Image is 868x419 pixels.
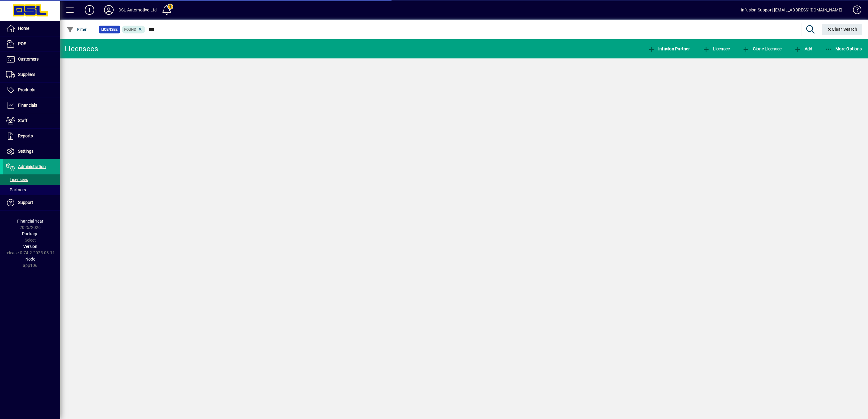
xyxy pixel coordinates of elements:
span: Financials [18,103,37,108]
span: Node [25,257,35,261]
span: Customers [18,57,39,61]
span: Infusion Partner [648,46,690,51]
a: Products [3,83,60,98]
a: Partners [3,185,60,195]
div: Licensees [65,44,98,54]
span: Products [18,87,35,92]
span: Add [794,46,812,51]
span: Licensee [101,27,118,33]
a: Knowledge Base [848,1,860,21]
button: Profile [99,5,118,15]
span: Licensees [6,177,28,182]
a: Customers [3,52,60,67]
button: Filter [65,24,88,35]
span: Suppliers [18,72,35,77]
button: Clone Licensee [741,43,783,54]
span: Settings [18,149,33,154]
span: Licensee [703,46,730,51]
span: Filter [67,27,87,32]
a: Suppliers [3,67,60,82]
button: More Options [824,43,863,54]
span: Clone Licensee [742,46,782,51]
span: Support [18,200,33,205]
span: Staff [18,118,27,123]
button: Clear [822,24,862,35]
a: Licensees [3,174,60,185]
a: Reports [3,129,60,144]
mat-chip: Found Status: Found [122,26,146,33]
a: Staff [3,113,60,128]
span: Partners [6,187,26,192]
span: POS [18,41,26,46]
button: Add [793,43,814,54]
a: Financials [3,98,60,113]
a: Support [3,195,60,210]
button: Licensee [701,43,731,54]
span: Version [23,244,37,249]
button: Infusion Partner [646,43,691,54]
div: Infusion Support [EMAIL_ADDRESS][DOMAIN_NAME] [741,5,842,15]
a: POS [3,36,60,52]
span: Clear Search [827,27,857,32]
a: Home [3,21,60,36]
span: Found [124,27,136,32]
a: Settings [3,144,60,159]
button: Add [80,5,99,15]
span: Home [18,26,29,31]
div: DSL Automotive Ltd [118,5,157,15]
span: Reports [18,133,33,138]
span: Administration [18,164,46,169]
span: Package [22,231,38,236]
span: More Options [825,46,862,51]
span: Financial Year [17,219,43,224]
